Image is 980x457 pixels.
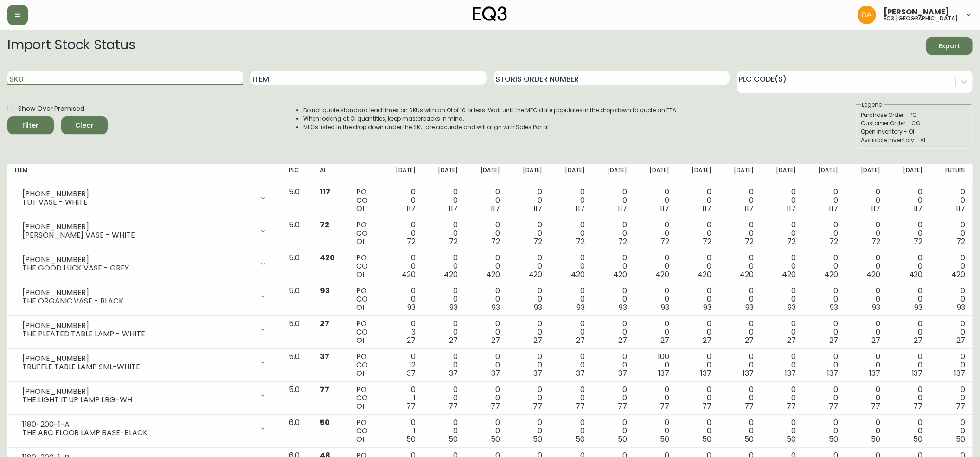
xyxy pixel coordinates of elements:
th: AI [313,164,349,184]
span: 72 [745,236,754,247]
span: 27 [492,335,500,346]
div: THE ARC FLOOR LAMP BASE-BLACK [22,429,254,437]
div: 0 0 [430,418,458,444]
span: 117 [491,203,500,214]
span: 137 [912,368,923,379]
th: [DATE] [719,164,761,184]
div: 0 0 [600,254,627,279]
div: [PERSON_NAME] VASE - WHITE [22,231,254,239]
span: 137 [870,368,881,379]
span: 77 [787,401,796,412]
div: PO CO [356,386,373,411]
div: 0 0 [811,353,838,378]
div: 0 0 [600,188,627,213]
div: 0 0 [515,418,542,444]
span: 27 [787,335,796,346]
span: OI [356,368,364,379]
div: 0 0 [473,254,500,279]
div: 1180-200-1-A [22,420,254,429]
div: 1180-200-1-ATHE ARC FLOOR LAMP BASE-BLACK [15,418,274,439]
div: PO CO [356,418,373,444]
span: 27 [872,335,881,346]
div: 0 0 [811,320,838,345]
span: 117 [618,203,627,214]
span: 72 [449,236,458,247]
div: 0 0 [388,254,416,279]
span: [PERSON_NAME] [884,8,949,16]
div: 0 0 [811,188,838,213]
span: 77 [618,401,627,412]
div: 0 0 [769,320,796,345]
span: 72 [914,236,923,247]
div: Open Inventory - OI [861,128,967,136]
div: 0 0 [726,418,754,444]
div: 0 0 [726,188,754,213]
span: 27 [830,335,839,346]
span: 420 [320,252,335,263]
span: 93 [407,302,416,313]
span: 420 [867,269,881,280]
div: [PHONE_NUMBER]THE PLEATED TABLE LAMP - WHITE [15,320,274,340]
span: 420 [444,269,458,280]
div: PO CO [356,221,373,246]
div: 0 0 [938,188,965,213]
span: 27 [407,335,416,346]
th: [DATE] [845,164,888,184]
div: 0 0 [853,418,880,444]
th: [DATE] [677,164,719,184]
td: 6.0 [282,415,313,448]
span: 27 [320,318,329,329]
th: [DATE] [465,164,507,184]
span: 117 [406,203,416,214]
div: [PHONE_NUMBER] [22,190,254,198]
div: 0 0 [769,418,796,444]
div: 0 0 [430,221,458,246]
div: THE LIGHT IT UP LAMP LRG-WH [22,396,254,404]
span: 137 [827,368,839,379]
div: [PHONE_NUMBER]THE GOOD LUCK VASE - GREY [15,254,274,274]
div: 0 0 [388,287,416,312]
span: 93 [619,302,627,313]
div: 0 0 [473,221,500,246]
div: TUT VASE - WHITE [22,198,254,206]
div: 0 0 [684,221,711,246]
div: 0 0 [853,254,880,279]
span: 27 [576,335,585,346]
div: 0 0 [896,353,923,378]
span: 37 [534,368,543,379]
span: 420 [487,269,500,280]
span: 117 [744,203,754,214]
div: 0 0 [684,353,711,378]
td: 5.0 [282,283,313,316]
span: 137 [785,368,796,379]
span: 37 [449,368,458,379]
th: [DATE] [550,164,592,184]
span: 93 [661,302,669,313]
div: 0 0 [600,418,627,444]
span: 420 [740,269,754,280]
div: 0 0 [938,254,965,279]
span: 72 [660,236,669,247]
div: 0 0 [557,320,585,345]
div: [PHONE_NUMBER]TRUFFLE TABLE LAMP SML-WHITE [15,353,274,373]
span: 72 [534,236,543,247]
div: 0 0 [938,287,965,312]
div: 0 0 [600,221,627,246]
span: 27 [618,335,627,346]
th: PLC [282,164,313,184]
h2: Import Stock Status [7,37,135,55]
div: 0 0 [811,386,838,411]
div: 0 0 [642,386,669,411]
span: 117 [533,203,543,214]
div: 0 0 [726,254,754,279]
th: [DATE] [592,164,634,184]
span: 117 [320,187,330,197]
div: 0 0 [557,221,585,246]
span: 93 [320,285,330,296]
div: 0 0 [769,287,796,312]
div: TRUFFLE TABLE LAMP SML-WHITE [22,363,254,371]
div: 0 0 [938,221,965,246]
div: 0 0 [853,221,880,246]
div: 0 0 [557,386,585,411]
span: 77 [320,384,329,395]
